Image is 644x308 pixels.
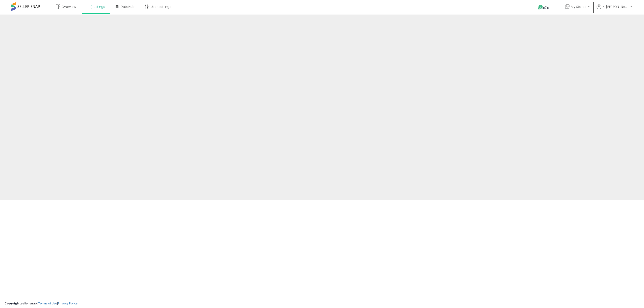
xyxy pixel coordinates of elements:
[597,4,632,15] a: Hi [PERSON_NAME]
[602,4,629,9] span: Hi [PERSON_NAME]
[571,4,586,9] span: My Stores
[534,1,558,15] a: Help
[61,4,76,9] span: Overview
[543,6,549,10] span: Help
[121,4,135,9] span: DataHub
[538,4,543,10] i: Get Help
[93,4,105,9] span: Listings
